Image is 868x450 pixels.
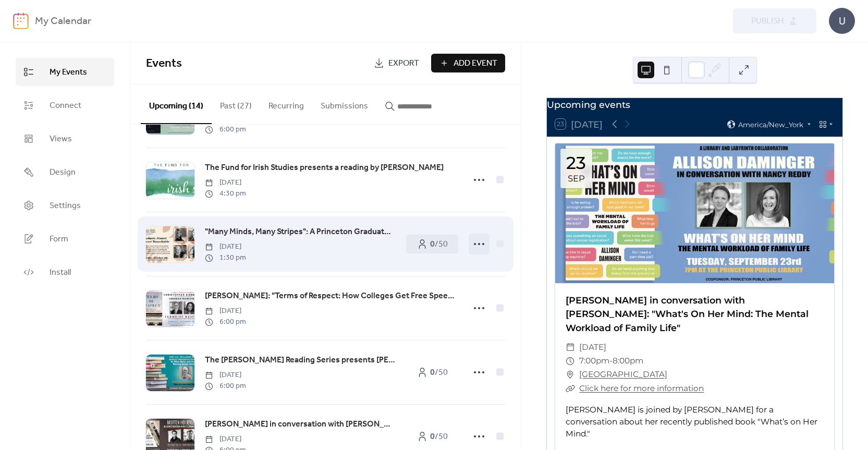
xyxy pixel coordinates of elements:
span: "Many Minds, Many Stripes": A Princeton Graduate Alumni Author Roundtable [205,226,396,238]
span: [DATE] [579,340,606,354]
span: Form [50,233,68,246]
span: 8:00pm [613,354,643,368]
a: Design [16,158,114,186]
span: Settings [50,200,81,212]
span: 1:30 pm [205,252,246,263]
div: ​ [566,340,575,354]
span: The Fund for Irish Studies presents a reading by [PERSON_NAME] [205,162,444,174]
a: [GEOGRAPHIC_DATA] [579,368,667,381]
span: [DATE] [205,241,246,252]
a: Connect [16,91,114,119]
span: America/New_York [738,121,803,128]
button: Upcoming (14) [141,84,212,124]
div: U [829,8,855,34]
a: My Events [16,58,114,86]
span: Add Event [454,57,497,70]
a: The [PERSON_NAME] Reading Series presents [PERSON_NAME] and Student Readers [205,354,396,367]
b: 0 [430,236,435,252]
span: Export [388,57,419,70]
a: 0/50 [406,427,458,446]
span: [PERSON_NAME] in conversation with [PERSON_NAME]: "The Master of Contradictions: [PERSON_NAME] an... [205,418,396,431]
a: Export [366,54,427,72]
a: [PERSON_NAME] in conversation with [PERSON_NAME]: "What's On Her Mind: The Mental Workload of Fam... [566,295,809,333]
span: Views [50,133,72,145]
a: Install [16,258,114,286]
button: Add Event [431,54,505,72]
a: Click here for more information [579,383,704,393]
a: Settings [16,191,114,220]
b: My Calendar [35,11,91,31]
span: [DATE] [205,370,246,381]
button: Past (27) [212,84,260,123]
span: Install [50,266,71,279]
span: Connect [50,100,81,112]
span: [DATE] [205,306,246,317]
img: logo [13,13,29,29]
b: 0 [430,429,435,445]
span: Design [50,166,76,179]
span: 6:00 pm [205,317,246,327]
span: 4:30 pm [205,188,246,199]
div: ​ [566,354,575,368]
div: Sep [568,174,585,183]
a: "Many Minds, Many Stripes": A Princeton Graduate Alumni Author Roundtable [205,225,396,239]
span: [DATE] [205,177,246,188]
span: [DATE] [205,434,246,445]
div: ​ [566,382,575,395]
span: 6:00 pm [205,381,246,392]
a: 0/50 [406,235,458,253]
a: Views [16,125,114,153]
span: / 50 [430,431,448,443]
span: / 50 [430,367,448,379]
span: - [609,354,613,368]
a: The Fund for Irish Studies presents a reading by [PERSON_NAME] [205,161,444,175]
span: 7:00pm [579,354,609,368]
div: Upcoming events [547,98,842,112]
button: Submissions [312,84,376,123]
span: The [PERSON_NAME] Reading Series presents [PERSON_NAME] and Student Readers [205,354,396,367]
div: 23 [566,154,586,172]
a: Form [16,225,114,253]
span: / 50 [430,238,448,251]
a: [PERSON_NAME] in conversation with [PERSON_NAME]: "The Master of Contradictions: [PERSON_NAME] an... [205,418,396,431]
span: 6:00 pm [205,124,246,135]
b: 0 [430,364,435,381]
a: 0/50 [406,363,458,382]
div: ​ [566,368,575,381]
span: [PERSON_NAME]: "Terms of Respect: How Colleges Get Free Speech Right" - A Library and Labyrinth C... [205,290,458,302]
span: Events [146,52,182,75]
button: Recurring [260,84,312,123]
a: [PERSON_NAME]: "Terms of Respect: How Colleges Get Free Speech Right" - A Library and Labyrinth C... [205,289,458,303]
span: My Events [50,66,87,79]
